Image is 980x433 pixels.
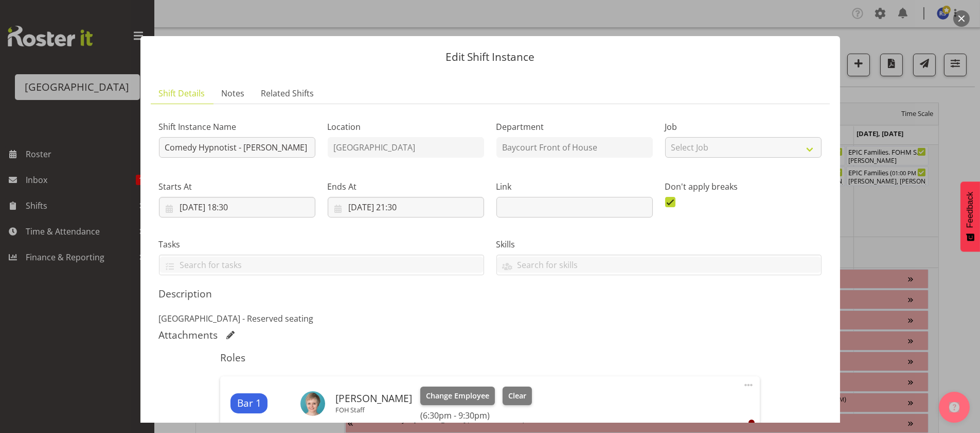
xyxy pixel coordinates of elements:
[749,420,755,426] div: User is clocked out
[159,137,315,158] input: Shift Instance Name
[159,180,315,193] label: Starts At
[420,387,495,405] button: Change Employee
[159,257,484,273] input: Search for tasks
[261,87,314,99] span: Related Shifts
[159,238,484,251] label: Tasks
[300,391,325,416] img: hanna-peters21c3674ac948a8f36b2e04829b363bb2.png
[426,390,489,402] span: Change Employee
[159,312,822,325] p: [GEOGRAPHIC_DATA] - Reserved seating
[159,329,218,341] h5: Attachments
[508,390,526,402] span: Clear
[159,197,315,218] input: Click to select...
[328,121,484,133] label: Location
[949,402,959,412] img: help-xxl-2.png
[328,180,484,193] label: Ends At
[503,387,532,405] button: Clear
[665,121,822,133] label: Job
[496,180,653,193] label: Link
[665,180,822,193] label: Don't apply breaks
[159,288,822,300] h5: Description
[960,181,980,252] button: Feedback - Show survey
[151,52,830,62] p: Edit Shift Instance
[159,87,205,99] span: Shift Details
[237,396,261,411] span: Bar 1
[335,393,412,404] h6: [PERSON_NAME]
[420,410,531,421] h6: (6:30pm - 9:30pm)
[497,257,821,273] input: Search for skills
[220,352,760,364] h5: Roles
[496,121,653,133] label: Department
[328,197,484,218] input: Click to select...
[335,406,412,414] p: FOH Staff
[496,238,822,251] label: Skills
[966,192,975,228] span: Feedback
[159,121,315,133] label: Shift Instance Name
[222,87,245,99] span: Notes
